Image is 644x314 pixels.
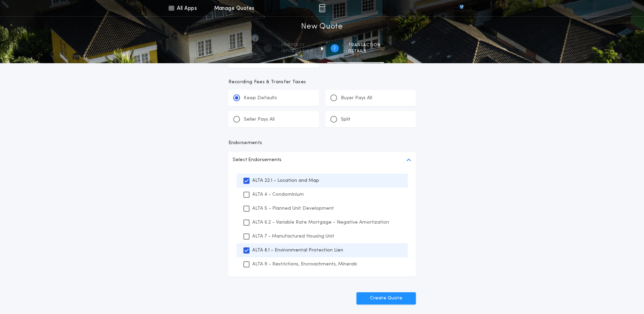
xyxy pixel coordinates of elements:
p: Keep Defaults [244,95,277,102]
span: Property [281,42,313,48]
p: ALTA 8.1 - Environmental Protection Lien [252,247,343,254]
p: Buyer Pays All [341,95,372,102]
span: information [281,49,313,54]
p: Endorsements [228,140,416,146]
p: Seller Pays All [244,116,275,123]
p: Select Endorsements [233,156,281,164]
p: ALTA 6.2 - Variable Rate Mortgage - Negative Amortization [252,219,389,226]
p: ALTA 9 - Restrictions, Encroachments, Minerals [252,261,357,268]
button: Create Quote [356,292,416,304]
img: img [319,4,325,12]
ul: Select Endorsements [228,168,416,277]
h2: 2 [333,46,336,51]
span: Transaction [348,42,381,48]
p: ALTA 5 - Planned Unit Development [252,205,334,212]
p: Recording Fees & Transfer Taxes [228,79,416,86]
p: ALTA 4 - Condominium [252,191,304,198]
img: vs-icon [447,5,476,12]
h1: New Quote [301,21,343,32]
p: Split [341,116,351,123]
span: details [348,49,381,54]
button: Select Endorsements [228,152,416,168]
p: ALTA 7 - Manufactured Housing Unit [252,233,334,240]
p: ALTA 22.1 - Location and Map [252,177,319,184]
